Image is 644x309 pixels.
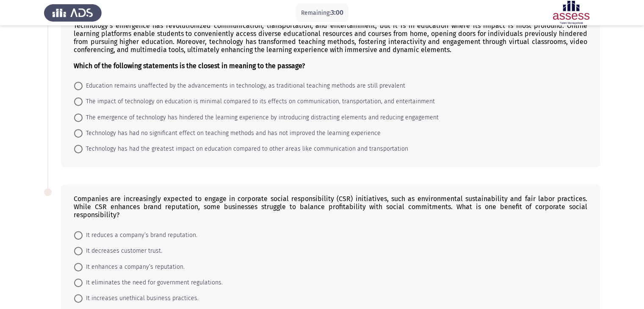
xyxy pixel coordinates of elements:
div: Technology's emergence has revolutionized communication, transportation, and entertainment, but i... [74,22,587,70]
img: Assessment logo of ASSESS English Language Assessment (3 Module) (Ad - IB) [542,1,600,25]
span: It reduces a company’s brand reputation. [83,230,197,240]
b: Which of the following statements is the closest in meaning to the passage? [74,62,305,70]
span: Education remains unaffected by the advancements in technology, as traditional teaching methods a... [83,81,405,91]
div: Companies are increasingly expected to engage in corporate social responsibility (CSR) initiative... [74,195,587,219]
span: It enhances a company’s reputation. [83,262,185,272]
p: Remaining: [301,8,343,18]
span: It increases unethical business practices. [83,293,199,303]
span: The emergence of technology has hindered the learning experience by introducing distracting eleme... [83,113,439,123]
span: Technology has had no significant effect on teaching methods and has not improved the learning ex... [83,128,381,138]
img: Assess Talent Management logo [44,1,102,25]
span: 3:00 [331,8,343,17]
span: Technology has had the greatest impact on education compared to other areas like communication an... [83,144,408,154]
span: The impact of technology on education is minimal compared to its effects on communication, transp... [83,97,435,107]
span: It eliminates the need for government regulations. [83,278,223,288]
span: It decreases customer trust. [83,246,162,256]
